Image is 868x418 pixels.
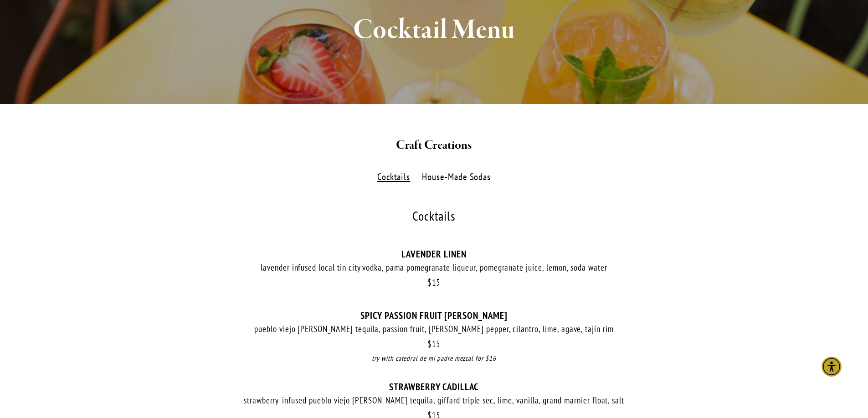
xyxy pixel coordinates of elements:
h2: Craft Creations [169,136,700,155]
span: $ [427,277,432,288]
h1: Cocktail Menu [169,15,700,45]
div: Accessibility Menu [822,357,842,377]
div: STRAWBERRY CADILLAC [152,381,717,393]
div: LAVENDER LINEN [152,248,717,260]
div: lavender infused local tin city vodka, pama pomegranate liqueur, pomegranate juice, lemon, soda w... [152,262,717,273]
div: pueblo viejo [PERSON_NAME] tequila, passion fruit, [PERSON_NAME] pepper, cilantro, lime, agave, t... [152,323,717,335]
label: House-Made Sodas [417,171,496,184]
div: 15 [152,339,717,349]
span: $ [427,338,432,349]
div: 15 [152,277,717,288]
div: SPICY PASSION FRUIT [PERSON_NAME] [152,310,717,321]
div: Cocktails [152,210,717,223]
div: strawberry-infused pueblo viejo [PERSON_NAME] tequila, giffard triple sec, lime, vanilla, grand m... [152,395,717,406]
label: Cocktails [372,171,415,184]
div: try with catedral de mi padre mezcal for $16 [152,353,717,364]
